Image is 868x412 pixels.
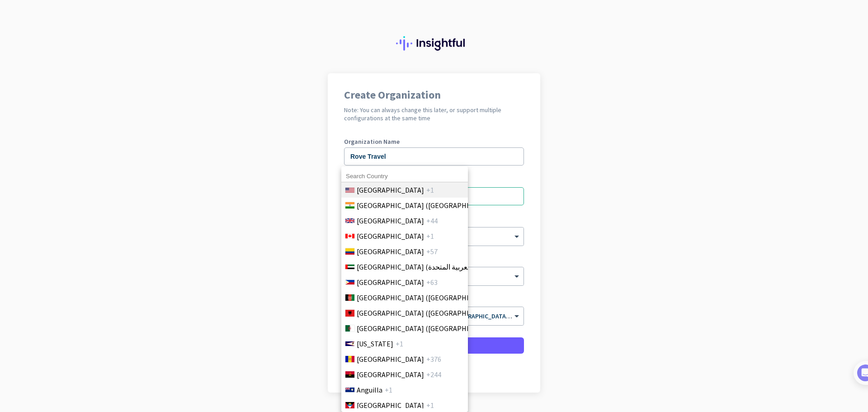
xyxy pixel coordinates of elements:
span: +44 [426,215,438,226]
span: [GEOGRAPHIC_DATA] ([GEOGRAPHIC_DATA]) [357,200,498,211]
input: Search Country [341,170,468,182]
span: +1 [396,338,403,349]
span: [GEOGRAPHIC_DATA] [357,231,424,242]
span: +244 [426,369,441,380]
span: [GEOGRAPHIC_DATA] [357,185,424,195]
span: +1 [385,384,392,395]
span: [GEOGRAPHIC_DATA] (‫[GEOGRAPHIC_DATA]‬‎) [357,323,498,334]
span: [GEOGRAPHIC_DATA] [357,400,424,411]
span: +376 [426,354,441,365]
span: [US_STATE] [357,338,393,349]
span: +57 [426,246,438,257]
span: Anguilla [357,384,382,395]
span: +1 [426,400,434,411]
span: +63 [426,277,438,288]
span: [GEOGRAPHIC_DATA] [357,369,424,380]
span: [GEOGRAPHIC_DATA] [357,215,424,226]
span: [GEOGRAPHIC_DATA] ([GEOGRAPHIC_DATA]) [357,308,498,318]
span: [GEOGRAPHIC_DATA] [357,354,424,365]
span: [GEOGRAPHIC_DATA] (‫الإمارات العربية المتحدة‬‎) [357,261,500,272]
span: +1 [426,231,434,242]
span: [GEOGRAPHIC_DATA] [357,277,424,288]
span: [GEOGRAPHIC_DATA] [357,246,424,257]
span: [GEOGRAPHIC_DATA] (‫[GEOGRAPHIC_DATA]‬‎) [357,292,498,303]
span: +1 [426,185,434,195]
